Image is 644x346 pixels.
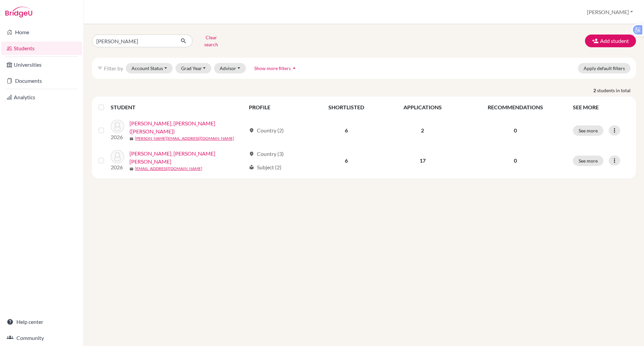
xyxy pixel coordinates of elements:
td: 17 [383,146,462,176]
th: STUDENT [111,99,245,115]
strong: 2 [593,87,597,94]
span: Filter by [104,65,123,71]
div: Country (3) [249,150,284,158]
div: Subject (2) [249,163,281,171]
span: Show more filters [254,65,291,71]
a: [PERSON_NAME][EMAIL_ADDRESS][DOMAIN_NAME] [135,135,234,141]
th: SHORTLISTED [309,99,383,115]
a: Documents [1,74,82,88]
p: 0 [466,157,565,165]
button: Account Status [126,63,173,73]
span: mail [129,137,133,141]
span: location_on [249,151,254,157]
th: APPLICATIONS [383,99,462,115]
button: [PERSON_NAME] [584,6,636,18]
th: SEE MORE [569,99,633,115]
span: students in total [597,87,636,94]
a: Universities [1,58,82,71]
a: Help center [1,315,82,329]
th: RECOMMENDATIONS [462,99,569,115]
td: 6 [309,115,383,146]
img: Nguyen, Le Tuan Anh (Tony) [111,120,124,133]
div: Country (2) [249,126,284,134]
th: PROFILE [245,99,309,115]
span: local_library [249,165,254,170]
img: Bridge-U [5,7,32,17]
button: Advisor [214,63,246,73]
td: 2 [383,115,462,146]
a: Analytics [1,91,82,104]
span: mail [129,167,133,171]
a: [EMAIL_ADDRESS][DOMAIN_NAME] [135,166,202,172]
a: Students [1,42,82,55]
p: 2026 [111,163,124,171]
a: Community [1,331,82,345]
span: location_on [249,128,254,133]
p: 0 [466,126,565,134]
a: Home [1,25,82,39]
button: Grad Year [175,63,212,73]
input: Find student by name... [92,35,175,47]
p: 2026 [111,133,124,141]
button: Clear search [193,32,230,50]
a: [PERSON_NAME], [PERSON_NAME] ([PERSON_NAME]) [129,119,246,135]
button: See more [573,156,603,166]
button: Show more filtersarrow_drop_up [249,63,303,73]
button: Apply default filters [578,63,631,73]
button: Add student [585,35,636,47]
img: Pham, Ngo Anh Tuan [111,150,124,163]
button: See more [573,125,603,136]
i: filter_list [97,65,103,71]
td: 6 [309,146,383,176]
i: arrow_drop_up [291,65,298,71]
a: [PERSON_NAME], [PERSON_NAME] [PERSON_NAME] [129,150,246,166]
